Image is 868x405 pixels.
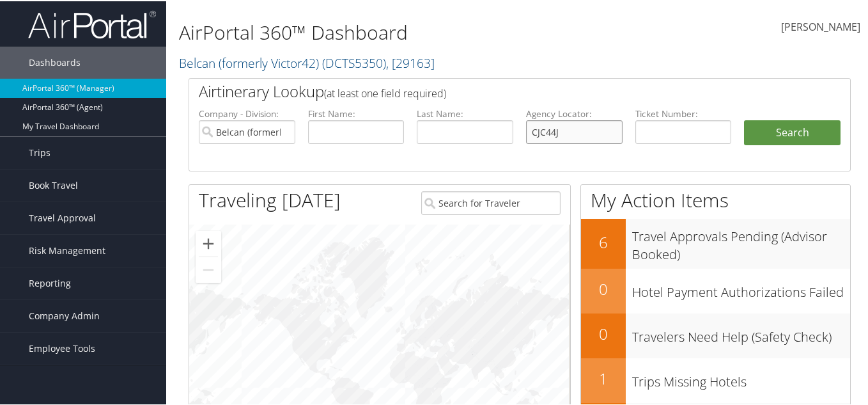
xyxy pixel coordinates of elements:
[632,365,850,390] h3: Trips Missing Hotels
[324,85,446,99] span: (at least one field required)
[581,218,850,267] a: 6Travel Approvals Pending (Advisor Booked)
[581,186,850,212] h1: My Action Items
[29,201,96,233] span: Travel Approval
[632,276,850,300] h3: Hotel Payment Authorizations Failed
[421,190,561,214] input: Search for Traveler
[417,106,513,119] label: Last Name:
[199,106,295,119] label: Company - Division:
[781,19,860,33] span: [PERSON_NAME]
[179,53,435,70] a: Belcan (formerly Victor42)
[781,6,860,46] a: [PERSON_NAME]
[581,357,850,402] a: 1Trips Missing Hotels
[632,321,850,345] h3: Travelers Need Help (Safety Check)
[29,299,100,331] span: Company Admin
[29,234,105,266] span: Risk Management
[29,266,71,298] span: Reporting
[386,53,435,70] span: , [ 29163 ]
[581,367,626,388] h2: 1
[526,106,623,119] label: Agency Locator:
[635,106,732,119] label: Ticket Number:
[581,312,850,357] a: 0Travelers Need Help (Safety Check)
[179,18,633,45] h1: AirPortal 360™ Dashboard
[581,267,850,312] a: 0Hotel Payment Authorizations Failed
[29,168,78,200] span: Book Travel
[196,230,221,255] button: Zoom in
[28,8,156,38] img: airportal-logo.png
[199,186,341,212] h1: Traveling [DATE]
[29,45,81,77] span: Dashboards
[196,256,221,282] button: Zoom out
[581,230,626,252] h2: 6
[199,79,786,101] h2: Airtinerary Lookup
[322,53,386,70] span: ( DCTS5350 )
[744,119,841,145] button: Search
[581,277,626,299] h2: 0
[29,331,95,363] span: Employee Tools
[308,106,405,119] label: First Name:
[632,220,850,262] h3: Travel Approvals Pending (Advisor Booked)
[29,136,50,168] span: Trips
[581,322,626,344] h2: 0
